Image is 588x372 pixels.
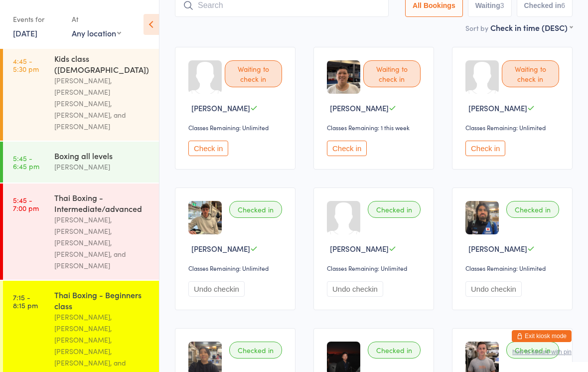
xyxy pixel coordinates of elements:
[54,214,150,271] div: [PERSON_NAME], [PERSON_NAME], [PERSON_NAME], [PERSON_NAME], and [PERSON_NAME]
[13,293,38,309] time: 7:15 - 8:15 pm
[465,23,488,33] label: Sort by
[3,142,159,183] a: 5:45 -6:45 pmBoxing all levels[PERSON_NAME]
[188,141,228,156] button: Check in
[465,264,562,272] div: Classes Remaining: Unlimited
[500,1,504,9] div: 3
[327,60,360,94] img: image1758603153.png
[13,57,39,73] time: 4:45 - 5:30 pm
[330,243,389,254] span: [PERSON_NAME]
[465,201,499,234] img: image1719828302.png
[54,289,150,311] div: Thai Boxing - Beginners class
[3,44,159,141] a: 4:45 -5:30 pmKids class ([DEMOGRAPHIC_DATA])[PERSON_NAME], [PERSON_NAME] [PERSON_NAME], [PERSON_N...
[13,154,39,170] time: 5:45 - 6:45 pm
[512,349,572,356] button: how to secure with pin
[465,123,562,132] div: Classes Remaining: Unlimited
[363,60,421,87] div: Waiting to check in
[502,60,559,87] div: Waiting to check in
[225,60,282,87] div: Waiting to check in
[191,103,250,113] span: [PERSON_NAME]
[327,281,383,297] button: Undo checkin
[327,123,424,132] div: Classes Remaining: 1 this week
[188,123,285,132] div: Classes Remaining: Unlimited
[229,201,282,218] div: Checked in
[561,1,565,9] div: 6
[229,342,282,359] div: Checked in
[191,243,250,254] span: [PERSON_NAME]
[188,281,245,297] button: Undo checkin
[54,75,150,132] div: [PERSON_NAME], [PERSON_NAME] [PERSON_NAME], [PERSON_NAME], and [PERSON_NAME]
[506,201,559,218] div: Checked in
[54,161,150,173] div: [PERSON_NAME]
[468,103,527,113] span: [PERSON_NAME]
[465,281,522,297] button: Undo checkin
[72,11,121,27] div: At
[465,141,505,156] button: Check in
[188,201,222,234] img: image1756708277.png
[327,141,367,156] button: Check in
[490,22,573,33] div: Check in time (DESC)
[188,264,285,272] div: Classes Remaining: Unlimited
[54,150,150,161] div: Boxing all levels
[54,192,150,214] div: Thai Boxing - Intermediate/advanced
[3,184,159,280] a: 5:45 -7:00 pmThai Boxing - Intermediate/advanced[PERSON_NAME], [PERSON_NAME], [PERSON_NAME], [PER...
[72,27,121,38] div: Any location
[13,27,37,38] a: [DATE]
[54,53,150,75] div: Kids class ([DEMOGRAPHIC_DATA])
[13,196,39,212] time: 5:45 - 7:00 pm
[13,11,62,27] div: Events for
[368,342,421,359] div: Checked in
[327,264,424,272] div: Classes Remaining: Unlimited
[506,342,559,359] div: Checked in
[330,103,389,113] span: [PERSON_NAME]
[512,330,572,342] button: Exit kiosk mode
[368,201,421,218] div: Checked in
[468,243,527,254] span: [PERSON_NAME]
